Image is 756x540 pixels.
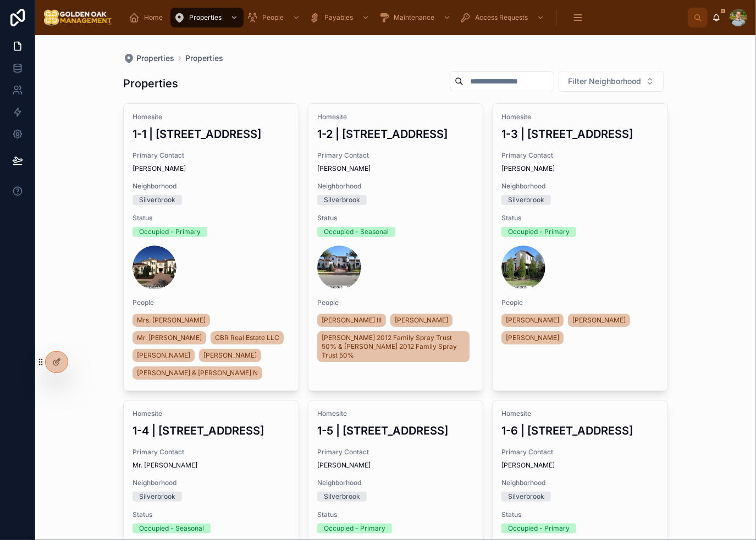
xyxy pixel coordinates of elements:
[317,448,474,457] span: Primary Contact
[501,331,564,344] a: [PERSON_NAME]
[199,349,261,362] a: [PERSON_NAME]
[244,8,306,27] a: People
[133,409,290,418] span: Homesite
[144,13,163,22] span: Home
[508,227,570,237] div: Occupied - Primary
[324,524,385,533] div: Occupied - Primary
[501,461,659,470] span: [PERSON_NAME]
[317,214,474,222] span: Status
[306,8,375,27] a: Payables
[394,13,434,22] span: Maintenance
[559,71,664,92] button: Select Button
[475,13,528,22] span: Access Requests
[395,316,448,325] span: [PERSON_NAME]
[136,53,174,64] span: Properties
[203,351,257,360] span: [PERSON_NAME]
[133,331,206,344] a: Mr. [PERSON_NAME]
[501,478,659,487] span: Neighborhood
[133,510,290,519] span: Status
[139,227,201,237] div: Occupied - Primary
[123,76,178,91] h1: Properties
[125,8,170,27] a: Home
[501,151,659,160] span: Primary Contact
[139,492,175,502] div: Silverbrook
[139,195,175,205] div: Silverbrook
[211,331,284,344] a: CBR Real Estate LLC
[322,333,466,360] span: [PERSON_NAME] 2012 Family Spray Trust 50% & [PERSON_NAME] 2012 Family Spray Trust 50%
[568,314,630,327] a: [PERSON_NAME]
[317,422,474,439] h3: 1-5 | [STREET_ADDRESS]
[133,461,290,470] span: Mr. [PERSON_NAME]
[133,349,195,362] a: [PERSON_NAME]
[317,182,474,191] span: Neighborhood
[189,13,222,22] span: Properties
[501,126,659,142] h3: 1-3 | [STREET_ADDRESS]
[317,331,470,362] a: [PERSON_NAME] 2012 Family Spray Trust 50% & [PERSON_NAME] 2012 Family Spray Trust 50%
[375,8,456,27] a: Maintenance
[137,351,190,360] span: [PERSON_NAME]
[121,5,688,30] div: scrollable content
[123,103,299,391] a: Homesite1-1 | [STREET_ADDRESS]Primary Contact[PERSON_NAME]NeighborhoodSilverbrookStatusOccupied -...
[317,478,474,487] span: Neighborhood
[215,333,279,342] span: CBR Real Estate LLC
[501,164,659,173] span: [PERSON_NAME]
[44,9,112,26] img: App logo
[133,422,290,439] h3: 1-4 | [STREET_ADDRESS]
[501,422,659,439] h3: 1-6 | [STREET_ADDRESS]
[133,214,290,222] span: Status
[501,314,564,327] a: [PERSON_NAME]
[501,113,659,121] span: Homesite
[317,113,474,121] span: Homesite
[139,524,204,533] div: Occupied - Seasonal
[308,103,484,391] a: Homesite1-2 | [STREET_ADDRESS]Primary Contact[PERSON_NAME]NeighborhoodSilverbrookStatusOccupied -...
[137,316,206,325] span: Mrs. [PERSON_NAME]
[317,126,474,142] h3: 1-2 | [STREET_ADDRESS]
[133,164,290,173] span: [PERSON_NAME]
[317,409,474,418] span: Homesite
[501,409,659,418] span: Homesite
[501,298,659,307] span: People
[501,448,659,457] span: Primary Contact
[133,298,290,307] span: People
[508,524,570,533] div: Occupied - Primary
[322,316,382,325] span: [PERSON_NAME] III
[317,314,386,327] a: [PERSON_NAME] III
[501,182,659,191] span: Neighborhood
[506,316,559,325] span: [PERSON_NAME]
[508,195,544,205] div: Silverbrook
[324,227,389,237] div: Occupied - Seasonal
[123,53,174,64] a: Properties
[133,366,262,380] a: [PERSON_NAME] & [PERSON_NAME] N
[133,151,290,160] span: Primary Contact
[185,53,223,64] a: Properties
[572,316,626,325] span: [PERSON_NAME]
[137,333,202,342] span: Mr. [PERSON_NAME]
[501,214,659,222] span: Status
[317,151,474,160] span: Primary Contact
[133,126,290,142] h3: 1-1 | [STREET_ADDRESS]
[501,510,659,519] span: Status
[137,369,258,377] span: [PERSON_NAME] & [PERSON_NAME] N
[133,478,290,487] span: Neighborhood
[317,298,474,307] span: People
[324,492,360,502] div: Silverbrook
[133,448,290,457] span: Primary Contact
[317,164,474,173] span: [PERSON_NAME]
[133,314,210,327] a: Mrs. [PERSON_NAME]
[390,314,453,327] a: [PERSON_NAME]
[324,13,353,22] span: Payables
[170,8,244,27] a: Properties
[133,113,290,121] span: Homesite
[506,333,559,342] span: [PERSON_NAME]
[133,182,290,191] span: Neighborhood
[456,8,550,27] a: Access Requests
[508,492,544,502] div: Silverbrook
[492,103,668,391] a: Homesite1-3 | [STREET_ADDRESS]Primary Contact[PERSON_NAME]NeighborhoodSilverbrookStatusOccupied -...
[324,195,360,205] div: Silverbrook
[317,510,474,519] span: Status
[568,76,641,87] span: Filter Neighborhood
[262,13,284,22] span: People
[317,461,474,470] span: [PERSON_NAME]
